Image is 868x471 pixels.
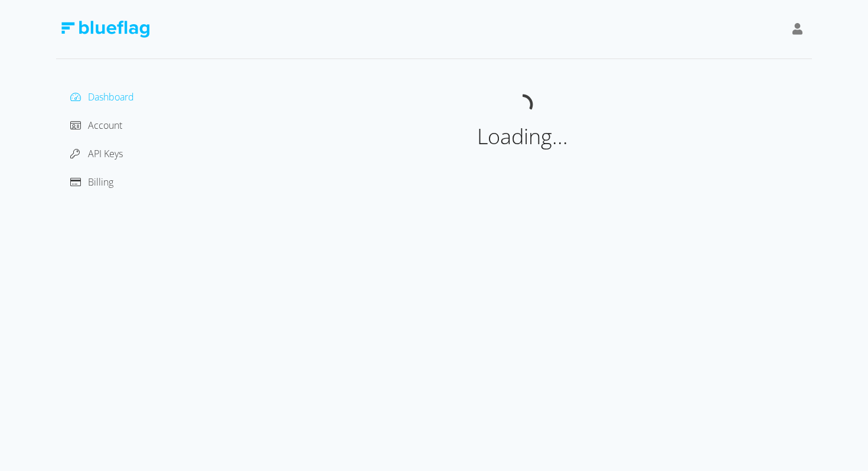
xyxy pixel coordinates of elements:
span: Account [88,119,122,132]
a: Dashboard [70,90,134,103]
img: Blue Flag Logo [61,21,149,38]
a: API Keys [70,147,123,160]
a: Account [70,119,122,132]
span: Billing [88,176,113,189]
span: Dashboard [88,90,134,103]
span: API Keys [88,147,123,160]
span: Loading... [477,122,568,151]
a: Billing [70,176,113,189]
